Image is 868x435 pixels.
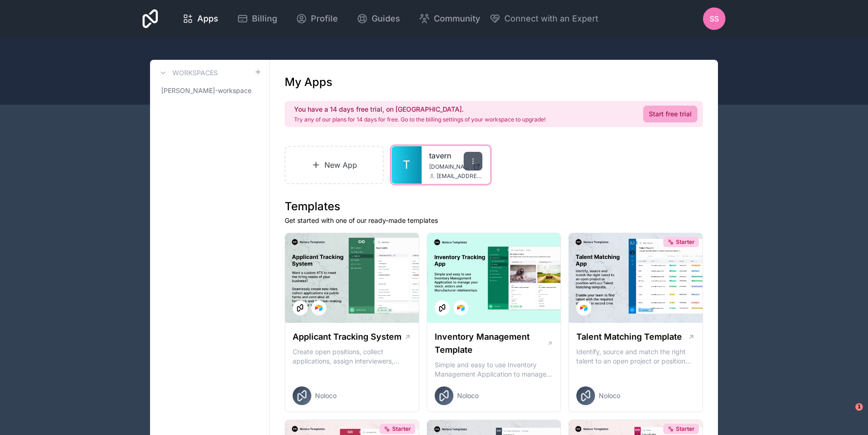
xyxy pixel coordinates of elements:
span: Starter [676,425,695,433]
img: Airtable Logo [457,304,465,312]
span: [DOMAIN_NAME] [429,163,469,171]
a: tavern [429,150,482,161]
span: Profile [311,12,338,25]
img: Airtable Logo [315,304,323,312]
span: Starter [392,425,411,433]
span: SS [710,13,719,24]
span: Starter [676,238,695,246]
span: Noloco [457,391,479,400]
span: 1 [855,403,863,411]
img: Airtable Logo [580,304,588,312]
span: T [403,157,410,172]
h2: You have a 14 days free trial, on [GEOGRAPHIC_DATA]. [294,105,545,114]
p: Simple and easy to use Inventory Management Application to manage your stock, orders and Manufact... [435,360,553,379]
span: Community [434,12,480,25]
a: [PERSON_NAME]-workspace [158,82,262,99]
button: Connect with an Expert [489,12,598,25]
a: Profile [288,8,345,29]
a: [DOMAIN_NAME] [429,163,482,171]
span: Noloco [315,391,337,400]
span: Guides [372,12,400,25]
h1: Applicant Tracking System [293,330,402,343]
h1: Templates [285,199,703,214]
span: Apps [197,12,218,25]
p: Get started with one of our ready-made templates [285,216,703,225]
iframe: Intercom live chat [836,403,859,426]
a: Billing [230,8,285,29]
span: Noloco [599,391,620,400]
a: Workspaces [158,67,218,78]
h1: Talent Matching Template [576,330,682,343]
a: Guides [349,8,408,29]
h3: Workspaces [172,68,218,78]
h1: My Apps [285,75,332,90]
p: Create open positions, collect applications, assign interviewers, centralise candidate feedback a... [293,347,411,366]
span: Billing [252,12,277,25]
a: New App [285,146,384,184]
h1: Inventory Management Template [435,330,547,357]
span: [PERSON_NAME]-workspace [161,86,251,95]
p: Try any of our plans for 14 days for free. Go to the billing settings of your workspace to upgrade! [294,116,545,123]
a: T [392,146,422,184]
span: Connect with an Expert [504,12,598,25]
a: Apps [175,8,226,29]
a: Start free trial [643,106,697,122]
p: Identify, source and match the right talent to an open project or position with our Talent Matchi... [576,347,695,366]
a: Community [411,8,488,29]
span: [EMAIL_ADDRESS][DOMAIN_NAME] [437,172,482,180]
